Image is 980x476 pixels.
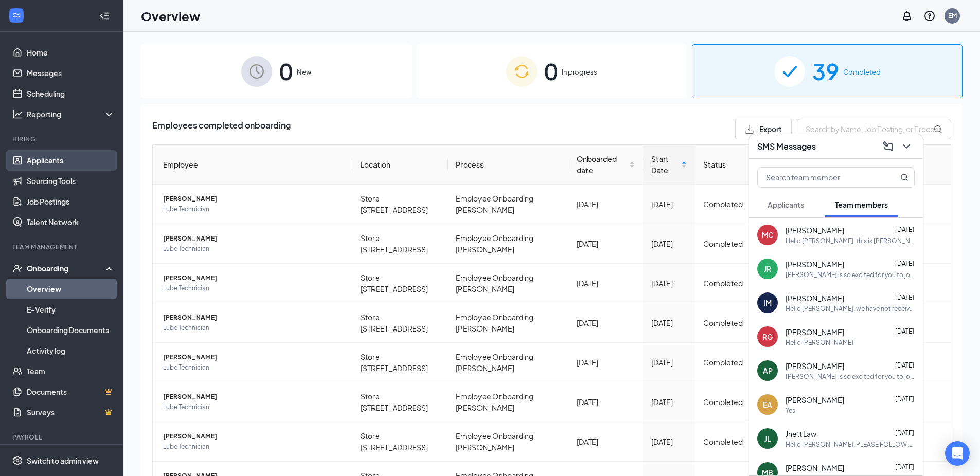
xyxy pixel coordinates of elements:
div: JR [764,264,771,274]
td: Employee Onboarding [PERSON_NAME] [448,264,568,303]
span: Start Date [651,153,679,176]
span: [PERSON_NAME] [786,361,844,371]
th: Location [352,145,448,185]
div: Completed [703,357,743,368]
span: Lube Technician [163,362,344,373]
svg: QuestionInfo [923,10,936,22]
span: Completed [843,67,881,77]
button: ComposeMessage [880,138,896,155]
input: Search team member [758,168,880,187]
span: [DATE] [895,395,914,403]
div: Hello [PERSON_NAME] [786,338,853,347]
span: [DATE] [895,226,914,233]
div: EM [948,11,957,20]
a: Talent Network [27,212,115,232]
div: [DATE] [577,278,635,289]
a: Overview [27,279,115,299]
span: [DATE] [895,294,914,301]
a: Messages [27,63,115,83]
div: [DATE] [577,357,635,368]
div: Team Management [12,243,113,251]
a: Applicants [27,150,115,171]
span: Lube Technician [163,442,344,452]
div: Completed [703,238,743,249]
td: Employee Onboarding [PERSON_NAME] [448,343,568,382]
div: [DATE] [651,317,687,328]
span: [PERSON_NAME] [163,352,344,362]
a: SurveysCrown [27,402,115,423]
td: Store [STREET_ADDRESS] [352,264,448,303]
svg: ChevronDown [900,140,913,153]
div: Hello [PERSON_NAME], PLEASE FOLLOW THESE DIRECTIONS CAREFULLY. To continue with the hiring proces... [786,440,915,449]
div: JL [764,433,771,444]
svg: UserCheck [12,263,23,273]
svg: Notifications [901,10,913,22]
span: [PERSON_NAME] [786,259,844,269]
svg: Collapse [99,11,110,21]
div: [DATE] [651,278,687,289]
div: Reporting [27,109,115,119]
div: [DATE] [577,317,635,328]
span: Jhett Law [786,429,816,439]
div: Hello [PERSON_NAME], we have not received your document as of [DATE]. If you are still interested... [786,304,915,313]
th: Status [695,145,751,185]
a: DocumentsCrown [27,381,115,402]
td: Employee Onboarding [PERSON_NAME] [448,303,568,343]
td: Store [STREET_ADDRESS] [352,343,448,382]
svg: MagnifyingGlass [900,173,908,181]
th: Onboarded date [568,145,643,185]
span: [PERSON_NAME] [786,225,844,235]
td: Store [STREET_ADDRESS] [352,303,448,343]
button: ChevronDown [898,138,915,155]
div: IM [763,298,772,308]
div: Yes [786,406,795,415]
span: [PERSON_NAME] [163,233,344,244]
a: Job Postings [27,191,115,212]
div: [DATE] [651,238,687,249]
span: 39 [812,53,839,89]
div: MC [762,230,774,240]
div: [DATE] [651,357,687,368]
span: Lube Technician [163,323,344,333]
div: Onboarding [27,263,106,273]
span: Lube Technician [163,204,344,214]
div: AP [763,365,773,376]
div: Switch to admin view [27,455,99,466]
div: [PERSON_NAME] is so excited for you to join our team! You can earn a bonus of up to $500 when you... [786,372,915,381]
td: Store [STREET_ADDRESS] [352,382,448,422]
div: Completed [703,436,743,447]
td: Employee Onboarding [PERSON_NAME] [448,185,568,224]
td: Employee Onboarding [PERSON_NAME] [448,382,568,422]
span: [PERSON_NAME] [786,327,844,337]
div: [DATE] [651,396,687,408]
input: Search by Name, Job Posting, or Process [797,119,951,139]
h3: SMS Messages [757,141,816,152]
div: [DATE] [577,238,635,249]
div: Payroll [12,433,113,442]
span: [DATE] [895,361,914,369]
a: E-Verify [27,299,115,320]
span: [PERSON_NAME] [163,194,344,204]
div: [DATE] [577,396,635,408]
div: Hiring [12,135,113,143]
div: Open Intercom Messenger [945,441,970,466]
span: Lube Technician [163,283,344,294]
span: Applicants [768,200,804,209]
a: Scheduling [27,83,115,104]
div: Completed [703,278,743,289]
button: Export [735,119,792,139]
span: In progress [562,67,597,77]
td: Employee Onboarding [PERSON_NAME] [448,224,568,264]
span: [PERSON_NAME] [163,431,344,442]
th: Employee [153,145,352,185]
svg: Settings [12,455,23,466]
div: [DATE] [651,198,687,210]
div: Completed [703,396,743,408]
a: Home [27,42,115,63]
svg: Analysis [12,109,23,119]
div: Hello [PERSON_NAME], this is [PERSON_NAME] with [PERSON_NAME] HR team. I'm just reminding you to ... [786,236,915,245]
span: [PERSON_NAME] [786,293,844,303]
a: Onboarding Documents [27,320,115,340]
span: Export [759,125,782,133]
svg: WorkstreamLogo [11,10,22,21]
